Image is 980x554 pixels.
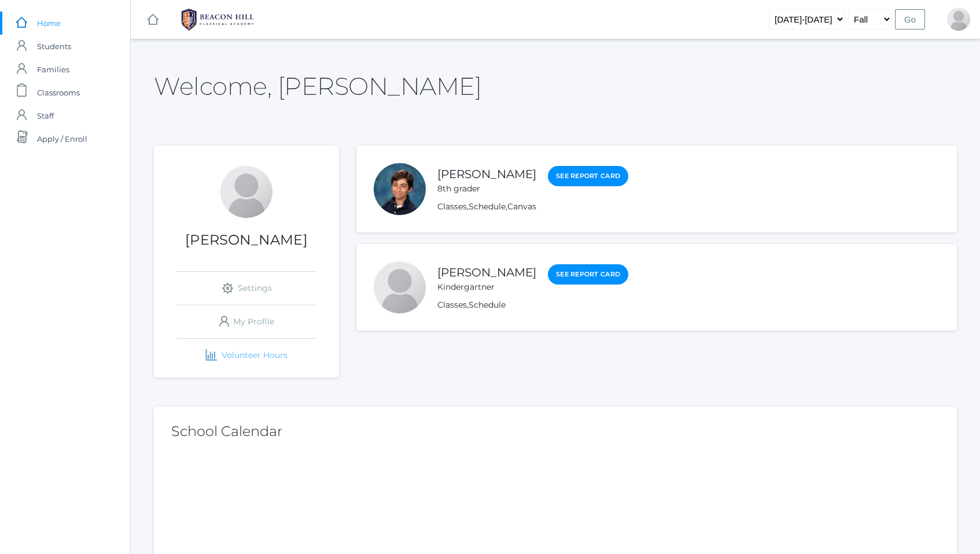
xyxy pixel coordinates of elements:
[437,265,536,279] a: [PERSON_NAME]
[469,300,506,310] a: Schedule
[548,264,628,285] a: See Report Card
[437,300,467,310] a: Classes
[374,163,426,215] div: Andrew Dishchekenian
[171,424,940,439] h2: School Calendar
[37,35,71,58] span: Students
[437,183,536,195] div: 8th grader
[437,299,628,311] div: ,
[895,9,925,29] input: Go
[437,201,467,212] a: Classes
[177,339,316,372] a: Volunteer Hours
[374,261,426,313] div: Nathan Dishchekenian
[437,167,536,181] a: [PERSON_NAME]
[154,73,481,99] h2: Welcome, [PERSON_NAME]
[469,201,506,212] a: Schedule
[174,5,261,34] img: 1_BHCALogos-05.png
[437,201,628,213] div: , ,
[548,166,628,186] a: See Report Card
[177,272,316,305] a: Settings
[37,104,54,127] span: Staff
[437,281,536,293] div: Kindergartner
[37,81,80,104] span: Classrooms
[37,127,87,150] span: Apply / Enroll
[177,305,316,338] a: My Profile
[947,8,970,31] div: Peter Dishchekenian
[37,58,69,81] span: Families
[220,166,272,218] div: Peter Dishchekenian
[507,201,536,212] a: Canvas
[154,232,339,248] h1: [PERSON_NAME]
[37,12,61,35] span: Home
